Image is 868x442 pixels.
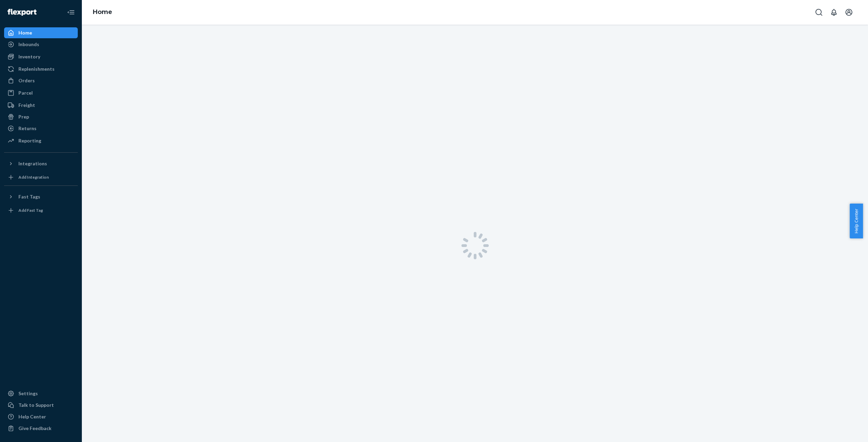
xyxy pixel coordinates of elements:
a: Add Integration [4,172,78,183]
a: Parcel [4,87,78,98]
div: Talk to Support [18,402,54,409]
div: Orders [18,77,35,84]
div: Fast Tags [18,193,40,200]
ol: breadcrumbs [87,2,118,22]
button: Give Feedback [4,423,78,434]
img: Flexport logo [8,9,36,16]
button: Open account menu [842,5,856,19]
button: Talk to Support [4,400,78,411]
div: Add Integration [18,174,49,180]
div: Home [18,29,32,36]
div: Give Feedback [18,425,52,432]
div: Replenishments [18,66,55,72]
div: Reporting [18,137,41,144]
div: Inbounds [18,41,39,48]
button: Close Navigation [64,5,78,19]
div: Returns [18,125,36,132]
div: Parcel [18,89,33,96]
a: Inbounds [4,39,78,50]
a: Replenishments [4,64,78,74]
a: Help Center [4,411,78,422]
div: Add Fast Tag [18,207,43,213]
button: Open Search Box [812,5,826,19]
div: Inventory [18,53,40,60]
a: Prep [4,111,78,122]
div: Help Center [18,413,46,420]
div: Freight [18,102,35,109]
a: Add Fast Tag [4,205,78,216]
a: Home [4,27,78,38]
button: Help Center [850,204,863,238]
a: Freight [4,100,78,111]
button: Fast Tags [4,191,78,202]
button: Open notifications [827,5,841,19]
a: Settings [4,388,78,399]
a: Home [93,8,112,16]
a: Reporting [4,135,78,146]
button: Integrations [4,158,78,169]
div: Settings [18,390,38,397]
a: Orders [4,75,78,86]
a: Inventory [4,51,78,62]
div: Integrations [18,160,47,167]
a: Returns [4,123,78,134]
div: Prep [18,113,29,120]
